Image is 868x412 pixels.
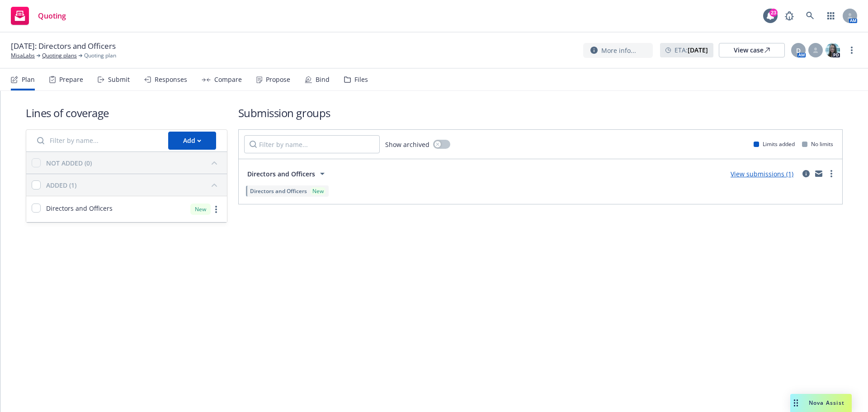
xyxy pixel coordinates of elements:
[385,140,429,149] span: Show archived
[46,156,222,170] button: NOT ADDED (0)
[801,7,819,25] a: Search
[59,76,83,83] div: Prepare
[790,394,802,412] div: Drag to move
[32,132,163,150] input: Filter by name...
[108,76,130,83] div: Submit
[84,52,116,60] span: Quoting plan
[155,76,187,83] div: Responses
[22,76,35,83] div: Plan
[266,76,290,83] div: Propose
[601,46,636,55] span: More info...
[719,43,785,57] a: View case
[190,204,211,215] div: New
[796,46,801,55] span: D
[780,7,798,25] a: Report a Bug
[790,394,852,412] button: Nova Assist
[734,43,770,57] div: View case
[354,76,368,83] div: Files
[11,52,35,60] a: MisaLabs
[38,12,66,19] span: Quoting
[11,41,116,52] span: [DATE]: Directors and Officers
[688,46,708,54] strong: [DATE]
[809,399,844,407] span: Nova Assist
[42,52,77,60] a: Quoting plans
[769,9,778,17] div: 23
[46,204,113,213] span: Directors and Officers
[813,168,824,179] a: mail
[214,76,242,83] div: Compare
[826,168,837,179] a: more
[801,168,811,179] a: circleInformation
[754,140,795,148] div: Limits added
[7,3,70,28] a: Quoting
[731,170,793,178] a: View submissions (1)
[846,45,857,56] a: more
[46,180,76,190] div: ADDED (1)
[826,43,840,57] img: photo
[46,178,222,192] button: ADDED (1)
[211,204,222,215] a: more
[183,132,201,149] div: Add
[822,7,840,25] a: Switch app
[316,76,330,83] div: Bind
[250,187,307,195] span: Directors and Officers
[247,169,315,179] span: Directors and Officers
[244,135,380,153] input: Filter by name...
[675,45,708,55] span: ETA :
[26,105,227,120] h1: Lines of coverage
[311,187,325,195] div: New
[244,165,331,183] button: Directors and Officers
[46,158,92,168] div: NOT ADDED (0)
[802,140,833,148] div: No limits
[238,105,843,120] h1: Submission groups
[583,43,653,58] button: More info...
[168,132,216,150] button: Add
